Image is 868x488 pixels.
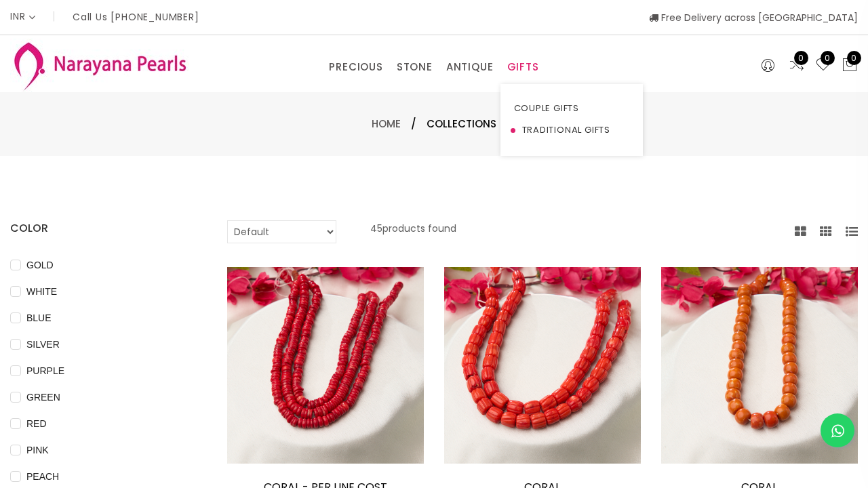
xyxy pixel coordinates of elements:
span: PURPLE [21,363,70,378]
h4: COLOR [10,220,186,237]
span: SILVER [21,337,65,352]
a: GIFTS [507,57,539,77]
a: PRECIOUS [329,57,382,77]
span: RED [21,416,52,431]
a: ANTIQUE [446,57,494,77]
span: PINK [21,443,54,457]
a: TRADITIONAL GIFTS [514,119,629,141]
a: Home [372,117,401,131]
span: GREEN [21,390,66,405]
span: WHITE [21,284,62,299]
span: 0 [847,51,861,65]
a: STONE [397,57,433,77]
p: 45 products found [370,220,456,243]
p: Call Us [PHONE_NUMBER] [73,12,199,22]
span: 0 [821,51,835,65]
a: COUPLE GIFTS [514,98,629,119]
span: Collections [427,116,496,132]
span: BLUE [21,310,57,325]
button: 0 [842,57,858,75]
span: Free Delivery across [GEOGRAPHIC_DATA] [649,11,858,24]
span: PEACH [21,469,64,484]
span: GOLD [21,258,59,272]
a: 0 [789,57,805,75]
span: / [411,116,416,132]
span: 0 [794,51,808,65]
a: 0 [815,57,831,75]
